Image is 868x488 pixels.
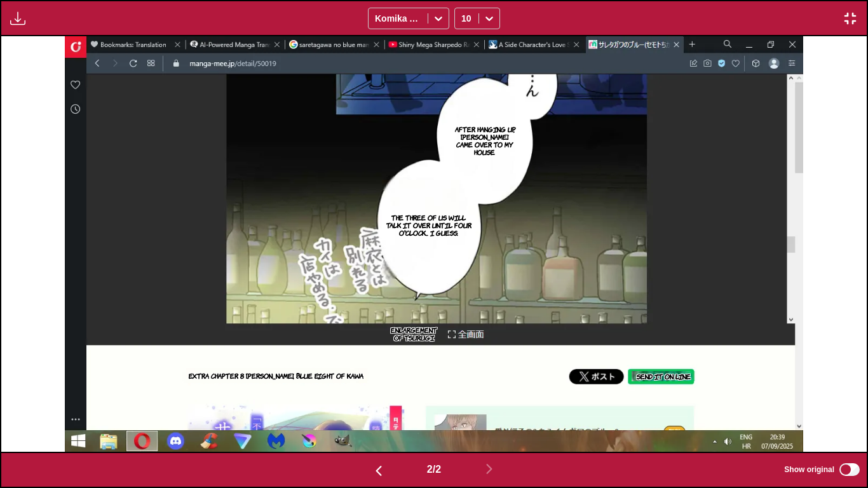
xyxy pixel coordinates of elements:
p: Enlargement of tsurugi [388,323,440,344]
p: The three of us will talk it over until four o'clock... I guess. [382,211,475,239]
span: 2 / 2 [427,464,441,475]
img: Manga Panel [65,36,803,451]
img: Download translated images [10,11,25,26]
img: Next page [482,461,497,477]
p: Extra Chapter 8 [PERSON_NAME], Blue Eight of Kawa [186,369,366,382]
p: Send it on LINE [634,370,693,383]
input: Show original [839,463,860,476]
span: Show original [784,465,834,474]
img: Previous page [371,463,386,478]
p: After hanging up, [PERSON_NAME] came over to my house [450,123,520,158]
